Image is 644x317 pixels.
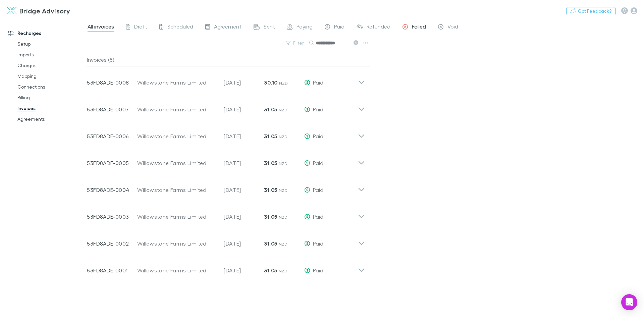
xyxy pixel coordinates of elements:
a: Imports [11,49,91,60]
strong: 31.05 [264,240,277,247]
p: [DATE] [224,186,264,194]
img: Bridge Advisory's Logo [7,7,17,15]
span: Paid [313,160,323,166]
button: Got Feedback? [566,7,616,15]
div: Willowstone Farms Limited [137,186,217,194]
p: 53FD8ADE-0003 [87,213,137,221]
a: Recharges [1,28,91,39]
span: Sent [264,23,275,32]
strong: 30.10 [264,79,277,86]
span: All invoices [88,23,114,32]
span: Void [447,23,458,32]
button: Filter [282,39,308,47]
strong: 31.05 [264,267,277,274]
div: 53FD8ADE-0007Willowstone Farms Limited[DATE]31.05 NZDPaid [82,93,370,120]
span: Agreement [214,23,241,32]
a: Agreements [11,114,91,124]
p: 53FD8ADE-0006 [87,132,137,140]
div: Willowstone Farms Limited [137,240,217,248]
div: 53FD8ADE-0001Willowstone Farms Limited[DATE]31.05 NZDPaid [82,254,370,281]
p: 53FD8ADE-0002 [87,240,137,248]
a: Charges [11,60,91,71]
a: Invoices [11,103,91,114]
div: 53FD8ADE-0006Willowstone Farms Limited[DATE]31.05 NZDPaid [82,120,370,147]
div: Willowstone Farms Limited [137,78,217,87]
p: [DATE] [224,78,264,87]
span: NZD [279,107,288,112]
div: Willowstone Farms Limited [137,132,217,140]
span: NZD [279,215,288,220]
div: Open Intercom Messenger [621,294,637,310]
p: [DATE] [224,266,264,274]
div: 53FD8ADE-0004Willowstone Farms Limited[DATE]31.05 NZDPaid [82,174,370,201]
p: [DATE] [224,105,264,113]
div: Willowstone Farms Limited [137,266,217,274]
a: Mapping [11,71,91,82]
a: Billing [11,92,91,103]
a: Connections [11,82,91,92]
p: [DATE] [224,240,264,248]
span: Paid [313,240,323,247]
h3: Bridge Advisory [19,7,70,15]
span: Paid [313,267,323,273]
span: NZD [279,242,288,247]
div: 53FD8ADE-0002Willowstone Farms Limited[DATE]31.05 NZDPaid [82,227,370,254]
div: Willowstone Farms Limited [137,213,217,221]
div: 53FD8ADE-0008Willowstone Farms Limited[DATE]30.10 NZDPaid [82,66,370,93]
span: Paying [297,23,313,32]
p: [DATE] [224,213,264,221]
div: 53FD8ADE-0005Willowstone Farms Limited[DATE]31.05 NZDPaid [82,147,370,174]
div: 53FD8ADE-0003Willowstone Farms Limited[DATE]31.05 NZDPaid [82,201,370,227]
strong: 31.05 [264,187,277,193]
span: Failed [412,23,426,32]
span: Paid [313,133,323,139]
span: Paid [313,187,323,193]
strong: 31.05 [264,106,277,113]
a: Bridge Advisory [3,3,74,19]
span: Paid [313,79,323,86]
span: NZD [279,188,288,193]
span: Scheduled [167,23,193,32]
div: Willowstone Farms Limited [137,105,217,113]
span: NZD [279,81,288,86]
strong: 31.05 [264,133,277,140]
span: Paid [334,23,344,32]
p: 53FD8ADE-0008 [87,78,137,87]
span: NZD [279,268,288,273]
span: NZD [279,134,288,139]
p: 53FD8ADE-0007 [87,105,137,113]
span: Paid [313,106,323,112]
span: NZD [279,161,288,166]
span: Draft [134,23,147,32]
p: [DATE] [224,159,264,167]
p: [DATE] [224,132,264,140]
strong: 31.05 [264,160,277,166]
div: Willowstone Farms Limited [137,159,217,167]
strong: 31.05 [264,213,277,220]
p: 53FD8ADE-0001 [87,266,137,274]
p: 53FD8ADE-0005 [87,159,137,167]
p: 53FD8ADE-0004 [87,186,137,194]
span: Refunded [367,23,390,32]
a: Setup [11,39,91,49]
span: Paid [313,213,323,220]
